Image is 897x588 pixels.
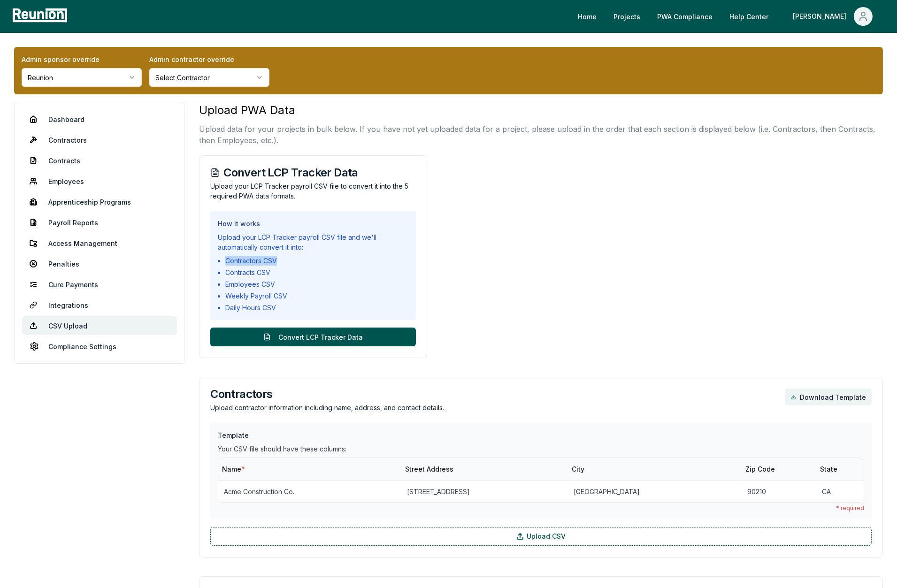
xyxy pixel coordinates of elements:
[218,481,401,502] td: Acme Construction Co.
[405,465,453,473] span: Street Address
[225,291,408,301] li: Weekly Payroll CSV
[22,151,177,170] a: Contracts
[816,481,864,502] td: CA
[210,181,416,201] p: Upload your LCP Tracker payroll CSV file to convert it into the 5 required PWA data formats.
[22,130,177,149] a: Contractors
[572,465,584,473] span: City
[22,54,142,64] label: Admin sponsor override
[22,172,177,191] a: Employees
[401,481,567,502] td: [STREET_ADDRESS]
[218,232,408,252] div: Upload your LCP Tracker payroll CSV file and we'll automatically convert it into:
[22,337,177,356] a: Compliance Settings
[225,303,408,313] li: Daily Hours CSV
[742,481,816,502] td: 90210
[218,444,864,454] div: Your CSV file should have these columns:
[225,279,408,289] li: Employees CSV
[22,110,177,129] a: Dashboard
[606,7,648,26] a: Projects
[793,7,850,26] div: [PERSON_NAME]
[222,465,245,473] span: Name
[22,213,177,232] a: Payroll Reports
[218,219,408,229] h3: How it works
[22,192,177,211] a: Apprenticeship Programs
[210,527,872,546] label: Upload CSV
[22,275,177,294] a: Cure Payments
[210,389,444,400] h3: Contractors
[22,254,177,273] a: Penalties
[22,316,177,335] a: CSV Upload
[22,234,177,252] a: Access Management
[650,7,720,26] a: PWA Compliance
[568,481,742,502] td: [GEOGRAPHIC_DATA]
[210,403,444,412] p: Upload contractor information including name, address, and contact details.
[210,167,416,178] h3: Convert LCP Tracker Data
[722,7,776,26] a: Help Center
[570,7,604,26] a: Home
[210,328,416,346] button: Convert LCP Tracker Data
[149,54,269,64] label: Admin contractor override
[218,430,864,440] h3: Template
[225,267,408,277] li: Contracts CSV
[225,256,408,266] li: Contractors CSV
[745,465,775,473] span: Zip Code
[570,7,888,26] nav: Main
[199,123,883,146] p: Upload data for your projects in bulk below. If you have not yet uploaded data for a project, ple...
[218,504,864,512] div: * required
[785,7,880,26] button: [PERSON_NAME]
[785,389,872,405] a: Download Template
[22,296,177,314] a: Integrations
[199,102,883,119] h3: Upload PWA Data
[820,465,837,473] span: State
